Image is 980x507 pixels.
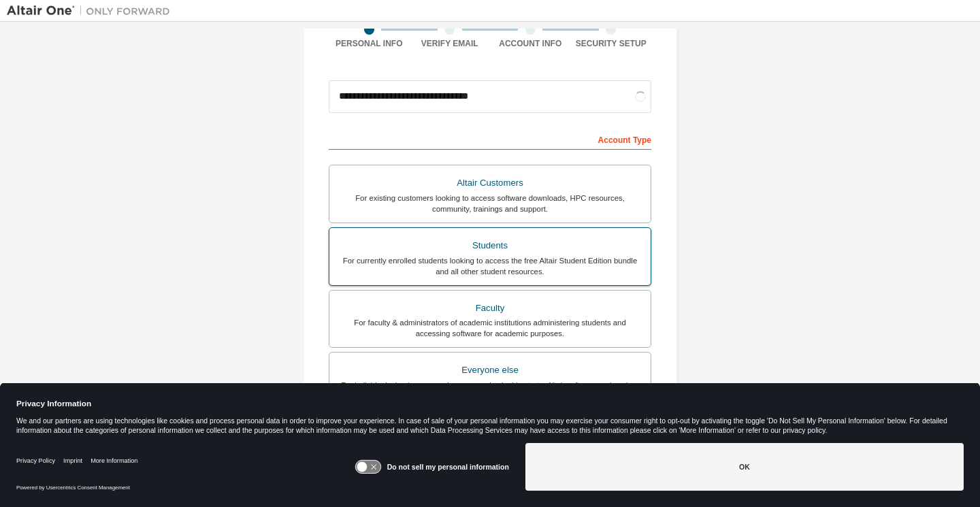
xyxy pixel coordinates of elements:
[410,38,491,49] div: Verify Email
[338,361,642,380] div: Everyone else
[7,4,177,18] img: Altair One
[338,317,642,339] div: For faculty & administrators of academic institutions administering students and accessing softwa...
[571,38,652,49] div: Security Setup
[338,255,642,277] div: For currently enrolled students looking to access the free Altair Student Edition bundle and all ...
[338,193,642,214] div: For existing customers looking to access software downloads, HPC resources, community, trainings ...
[338,174,642,193] div: Altair Customers
[329,128,651,150] div: Account Type
[338,236,642,255] div: Students
[338,380,642,402] div: For individuals, businesses and everyone else looking to try Altair software and explore our prod...
[329,38,410,49] div: Personal Info
[338,299,642,318] div: Faculty
[490,38,571,49] div: Account Info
